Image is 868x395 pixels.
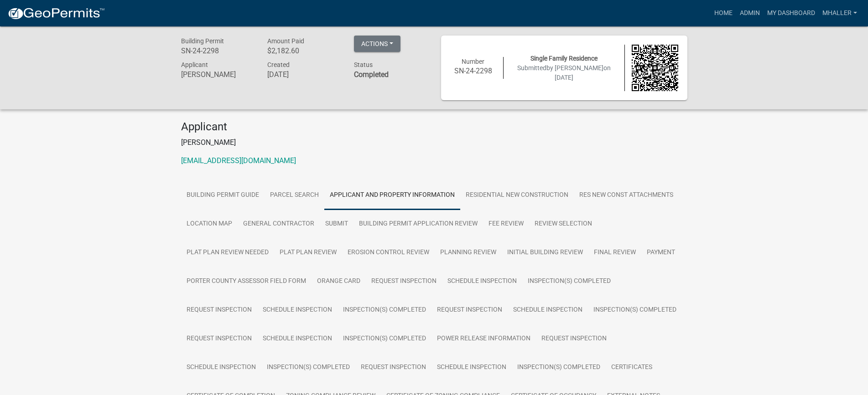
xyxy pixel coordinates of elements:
strong: Completed [354,70,389,79]
a: My Dashboard [764,5,819,22]
a: Res New Const Attachments [574,181,679,210]
a: Residential New Construction [460,181,574,210]
a: Plat Plan Review [274,238,342,267]
span: Applicant [181,61,208,68]
a: Location Map [181,210,238,239]
a: Request Inspection [181,324,257,354]
span: Number [462,58,484,65]
span: by [PERSON_NAME] [546,64,603,72]
a: Review Selection [529,210,598,239]
a: Request Inspection [355,353,431,382]
a: Inspection(s) Completed [588,296,682,325]
a: Schedule Inspection [508,296,588,325]
a: Building Permit Application Review [353,210,483,239]
h6: [DATE] [267,70,340,79]
a: Applicant and Property Information [324,181,460,210]
a: Inspection(s) Completed [261,353,355,382]
img: QR code [632,45,678,91]
a: Fee Review [483,210,529,239]
a: Final Review [588,238,641,267]
a: Orange Card [312,267,366,296]
a: Inspection(s) Completed [338,324,431,354]
span: Status [354,61,373,68]
a: Planning Review [435,238,502,267]
a: Inspection(s) Completed [522,267,616,296]
a: General Contractor [238,210,320,239]
a: Submit [320,210,353,239]
a: Inspection(s) Completed [512,353,606,382]
a: Schedule Inspection [181,353,261,382]
span: Created [267,61,290,68]
a: Schedule Inspection [257,324,338,354]
a: Building Permit Guide [181,181,265,210]
a: Request Inspection [366,267,442,296]
button: Actions [354,36,400,52]
a: Request Inspection [536,324,612,354]
a: Schedule Inspection [257,296,338,325]
a: Parcel search [265,181,324,210]
a: Porter County Assessor Field Form [181,267,312,296]
a: Plat Plan Review Needed [181,238,274,267]
a: Inspection(s) Completed [338,296,431,325]
p: [PERSON_NAME] [181,137,687,148]
a: Home [711,5,736,22]
span: Single Family Residence [530,55,598,62]
a: Schedule Inspection [431,353,512,382]
a: Erosion Control Review [342,238,435,267]
a: Admin [736,5,764,22]
a: Initial Building Review [502,238,588,267]
span: Amount Paid [267,37,304,45]
span: Submitted on [DATE] [517,64,611,81]
h6: SN-24-2298 [181,46,254,55]
h6: [PERSON_NAME] [181,70,254,79]
a: [EMAIL_ADDRESS][DOMAIN_NAME] [181,156,296,165]
a: Request Inspection [431,296,508,325]
h6: SN-24-2298 [450,67,497,75]
a: Schedule Inspection [442,267,522,296]
a: Payment [641,238,681,267]
a: Power Release Information [431,324,536,354]
h4: Applicant [181,120,687,133]
a: Request Inspection [181,296,257,325]
h6: $2,182.60 [267,46,340,55]
span: Building Permit [181,37,224,45]
a: mhaller [819,5,861,22]
a: Certificates [606,353,658,382]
